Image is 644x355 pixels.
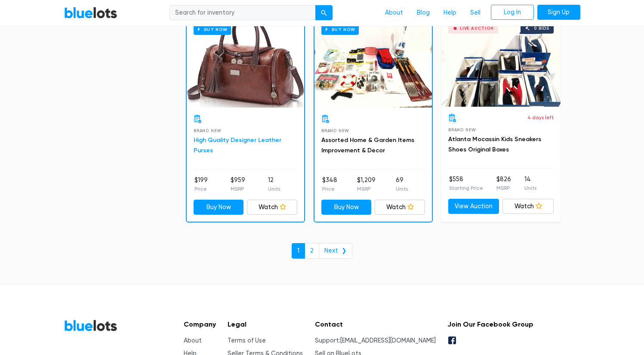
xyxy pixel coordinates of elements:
[321,200,372,215] a: Buy Now
[340,337,436,344] a: [EMAIL_ADDRESS][DOMAIN_NAME]
[319,243,352,259] a: Next ❯
[357,176,376,193] li: $1,209
[448,199,499,214] a: View Auction
[194,185,208,193] p: Price
[292,243,305,259] a: 1
[64,319,117,332] a: BlueLots
[524,175,536,192] li: 14
[268,176,280,193] li: 12
[169,5,316,21] input: Search for inventory
[315,320,436,328] h5: Contact
[322,185,337,193] p: Price
[524,184,536,192] p: Units
[247,200,297,215] a: Watch
[460,26,494,31] div: Live Auction
[194,200,244,215] a: Buy Now
[315,336,436,346] li: Support:
[314,17,432,108] a: Buy Now
[496,184,511,192] p: MSRP
[305,243,319,259] a: 2
[537,5,580,20] a: Sign Up
[321,128,349,133] span: Brand New
[396,176,408,193] li: 69
[448,127,476,132] span: Brand New
[463,5,487,21] a: Sell
[184,320,216,328] h5: Company
[64,6,117,19] a: BlueLots
[322,176,337,193] li: $348
[410,5,437,21] a: Blog
[396,185,408,193] p: Units
[437,5,463,21] a: Help
[448,136,541,153] a: Atlanta Mocassin Kids Sneakers Shoes Original Boxes
[449,184,483,192] p: Starting Price
[534,26,549,31] div: 0 bids
[321,24,359,35] h6: Buy Now
[527,114,554,121] p: 4 days left
[187,17,304,108] a: Buy Now
[375,200,425,215] a: Watch
[449,175,483,192] li: $558
[231,185,245,193] p: MSRP
[502,199,554,214] a: Watch
[194,176,208,193] li: $199
[441,16,561,107] a: Live Auction 0 bids
[447,320,533,328] h5: Join Our Facebook Group
[228,320,303,328] h5: Legal
[496,175,511,192] li: $826
[228,337,266,344] a: Terms of Use
[184,337,202,344] a: About
[357,185,376,193] p: MSRP
[231,176,245,193] li: $959
[194,136,281,154] a: High Quality Designer Leather Purses
[321,136,414,154] a: Assorted Home & Garden Items Improvement & Decor
[194,128,222,133] span: Brand New
[378,5,410,21] a: About
[194,24,231,35] h6: Buy Now
[268,185,280,193] p: Units
[491,5,534,20] a: Log In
